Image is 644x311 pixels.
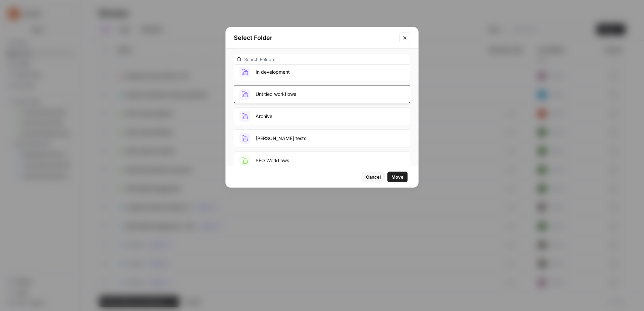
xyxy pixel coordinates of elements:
button: Cancel [362,172,385,182]
button: Move [387,172,408,182]
button: Untitled workflows [234,85,410,103]
button: [PERSON_NAME] tests [234,129,410,147]
span: Cancel [366,174,381,180]
button: In development [234,63,410,81]
button: Close modal [399,33,410,43]
button: SEO Workflows [234,151,410,170]
h2: Select Folder [234,33,395,43]
input: Search Folders [244,56,407,63]
button: Archive [234,107,410,125]
span: Move [391,174,404,180]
